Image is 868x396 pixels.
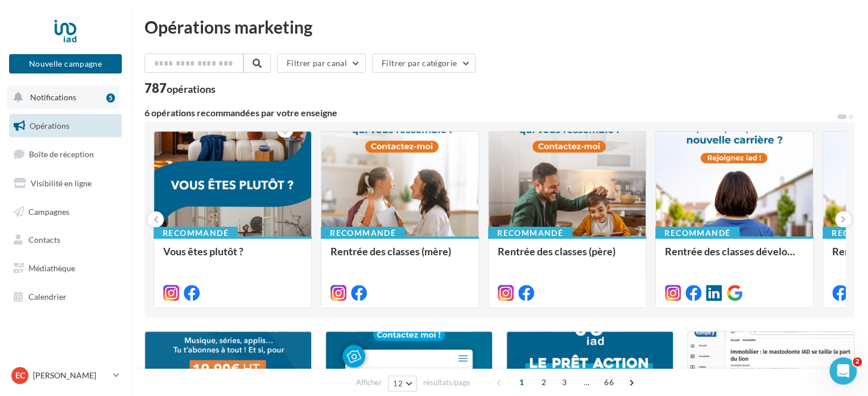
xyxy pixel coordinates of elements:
[853,357,862,366] span: 2
[488,227,572,239] div: Recommandé
[321,227,405,239] div: Recommandé
[31,178,92,188] span: Visibilité en ligne
[665,246,804,268] div: Rentrée des classes développement (conseillère)
[7,142,124,166] a: Boîte de réception
[29,149,94,159] span: Boîte de réception
[7,85,119,109] button: Notifications 5
[829,357,857,385] iframe: Intercom live chat
[28,292,67,301] span: Calendrier
[28,263,75,273] span: Médiathèque
[655,227,739,239] div: Recommandé
[144,82,216,95] div: 787
[28,235,60,244] span: Contacts
[393,379,403,388] span: 12
[330,246,469,268] div: Rentrée des classes (mère)
[144,108,836,117] div: 6 opérations recommandées par votre enseigne
[512,373,531,391] span: 1
[555,373,573,391] span: 3
[7,114,124,138] a: Opérations
[106,93,115,103] div: 5
[577,373,596,391] span: ...
[7,256,124,280] a: Médiathèque
[30,121,69,130] span: Opérations
[277,54,366,73] button: Filtrer par canal
[167,84,216,94] div: opérations
[372,54,476,73] button: Filtrer par catégorie
[9,365,122,386] a: EC [PERSON_NAME]
[7,285,124,309] a: Calendrier
[15,370,25,381] span: EC
[535,373,553,391] span: 2
[423,377,470,388] span: résultats/page
[498,246,636,268] div: Rentrée des classes (père)
[30,92,76,102] span: Notifications
[154,227,238,239] div: Recommandé
[7,172,124,195] a: Visibilité en ligne
[600,373,618,391] span: 66
[9,54,122,74] button: Nouvelle campagne
[28,206,69,216] span: Campagnes
[144,18,854,35] div: Opérations marketing
[163,246,302,268] div: Vous êtes plutôt ?
[33,370,109,381] p: [PERSON_NAME]
[388,375,417,391] button: 12
[7,200,124,224] a: Campagnes
[356,377,382,388] span: Afficher
[7,228,124,252] a: Contacts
